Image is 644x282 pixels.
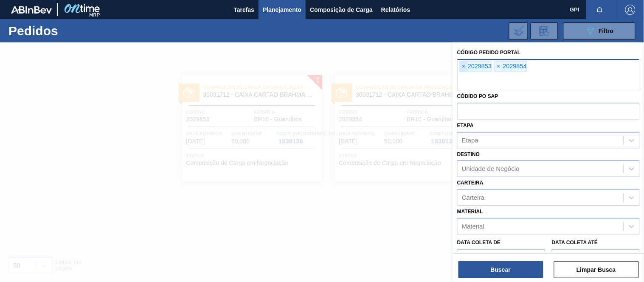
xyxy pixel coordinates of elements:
label: Carteira [457,180,484,186]
span: Composição de Carga [310,5,373,15]
label: Códido PO SAP [457,93,498,99]
span: × [495,61,503,72]
span: Relatórios [381,5,410,15]
span: Filtro [599,28,614,34]
input: dd/mm/yyyy [457,249,545,266]
div: Carteira [462,194,484,201]
div: Importar Negociações dos Pedidos [509,22,528,39]
input: dd/mm/yyyy [552,249,640,266]
label: Etapa [457,123,474,128]
div: 2029854 [494,61,527,72]
div: Unidade de Negócio [462,165,520,173]
div: Solicitação de Revisão de Pedidos [531,22,558,39]
span: Tarefas [233,5,254,15]
div: Etapa [462,137,478,144]
h1: Pedidos [8,26,130,36]
button: Filtro [563,22,636,39]
img: Logout [625,5,636,15]
span: Planejamento [263,5,301,15]
label: Código Pedido Portal [457,50,521,56]
img: TNhmsLtSVTkK8tSr43FrP2fwEKptu5GPRR3wAAAABJRU5ErkJggg== [11,6,52,14]
label: Data coleta até [552,240,598,246]
button: Notificações [586,4,613,16]
div: 2029853 [459,61,492,72]
div: Material [462,223,484,230]
label: Destino [457,151,480,157]
label: Material [457,209,483,215]
label: Data coleta de [457,240,501,246]
span: × [460,61,468,72]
